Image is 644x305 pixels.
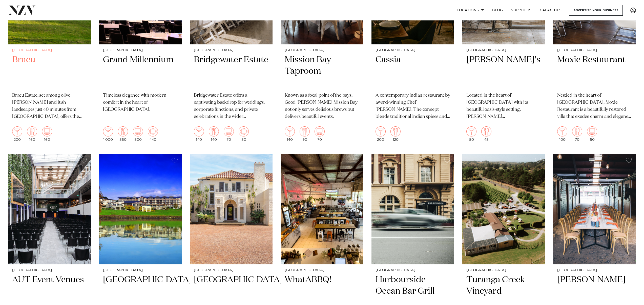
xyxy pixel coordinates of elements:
[103,268,178,272] small: [GEOGRAPHIC_DATA]
[376,126,386,142] div: 200
[133,126,143,142] div: 800
[103,126,113,142] div: 1,000
[466,48,541,52] small: [GEOGRAPHIC_DATA]
[12,126,22,136] img: cocktail.png
[466,126,476,136] img: cocktail.png
[572,126,582,136] img: dining.png
[12,126,22,142] div: 200
[239,126,249,136] img: meeting.png
[376,126,386,136] img: cocktail.png
[285,54,359,88] h2: Mission Bay Taproom
[376,92,450,120] p: A contemporary Indian restaurant by award-winning Chef [PERSON_NAME]. The concept blends traditio...
[285,268,359,272] small: [GEOGRAPHIC_DATA]
[300,126,310,136] img: dining.png
[118,126,128,142] div: 550
[285,92,359,120] p: Known as a focal point of the bays, Good [PERSON_NAME] Mission Bay not only serves delicious brew...
[8,6,36,15] img: nzv-logo.png
[315,126,325,136] img: theatre.png
[194,48,268,52] small: [GEOGRAPHIC_DATA]
[194,268,268,272] small: [GEOGRAPHIC_DATA]
[103,54,178,88] h2: Grand Millennium
[209,126,219,136] img: dining.png
[390,126,401,136] img: dining.png
[315,126,325,142] div: 70
[27,126,37,142] div: 160
[103,92,178,113] p: Timeless elegance with modern comfort in the heart of [GEOGRAPHIC_DATA].
[42,126,52,136] img: theatre.png
[376,268,450,272] small: [GEOGRAPHIC_DATA]
[103,126,113,136] img: cocktail.png
[194,126,204,136] img: cocktail.png
[12,268,87,272] small: [GEOGRAPHIC_DATA]
[194,126,204,142] div: 140
[536,5,566,16] a: Capacities
[466,54,541,88] h2: [PERSON_NAME]'s
[466,92,541,120] p: Located in the heart of [GEOGRAPHIC_DATA] with its beautiful oasis-style setting, [PERSON_NAME][G...
[12,48,87,52] small: [GEOGRAPHIC_DATA]
[103,48,178,52] small: [GEOGRAPHIC_DATA]
[557,48,632,52] small: [GEOGRAPHIC_DATA]
[12,54,87,88] h2: Bracu
[453,5,488,16] a: Locations
[557,92,632,120] p: Nestled in the heart of [GEOGRAPHIC_DATA], Moxie Restaurant is a beautifully restored villa that ...
[587,126,597,142] div: 50
[376,54,450,88] h2: Cassia
[224,126,234,142] div: 70
[376,48,450,52] small: [GEOGRAPHIC_DATA]
[209,126,219,142] div: 140
[557,268,632,272] small: [GEOGRAPHIC_DATA]
[466,268,541,272] small: [GEOGRAPHIC_DATA]
[569,5,623,16] a: Advertise your business
[194,92,268,120] p: Bridgewater Estate offers a captivating backdrop for weddings, corporate functions, and private c...
[390,126,401,142] div: 120
[281,154,363,264] img: Indoor space at WhatABBQ! in New Lynn
[285,126,295,136] img: cocktail.png
[300,126,310,142] div: 90
[507,5,535,16] a: SUPPLIERS
[133,126,143,136] img: theatre.png
[118,126,128,136] img: dining.png
[572,126,582,142] div: 70
[239,126,249,142] div: 50
[557,126,567,136] img: cocktail.png
[285,48,359,52] small: [GEOGRAPHIC_DATA]
[285,126,295,142] div: 140
[481,126,491,142] div: 45
[42,126,52,142] div: 160
[371,154,454,264] img: Exterior of Auckland Ferry Terminal
[488,5,507,16] a: BLOG
[557,54,632,88] h2: Moxie Restaurant
[148,126,158,136] img: meeting.png
[12,92,87,120] p: Bracu Estate, set among olive [PERSON_NAME] and lush landscapes just 40 minutes from [GEOGRAPHIC_...
[481,126,491,136] img: dining.png
[557,126,567,142] div: 100
[224,126,234,136] img: theatre.png
[27,126,37,136] img: dining.png
[466,126,476,142] div: 80
[194,54,268,88] h2: Bridgewater Estate
[148,126,158,142] div: 440
[587,126,597,136] img: theatre.png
